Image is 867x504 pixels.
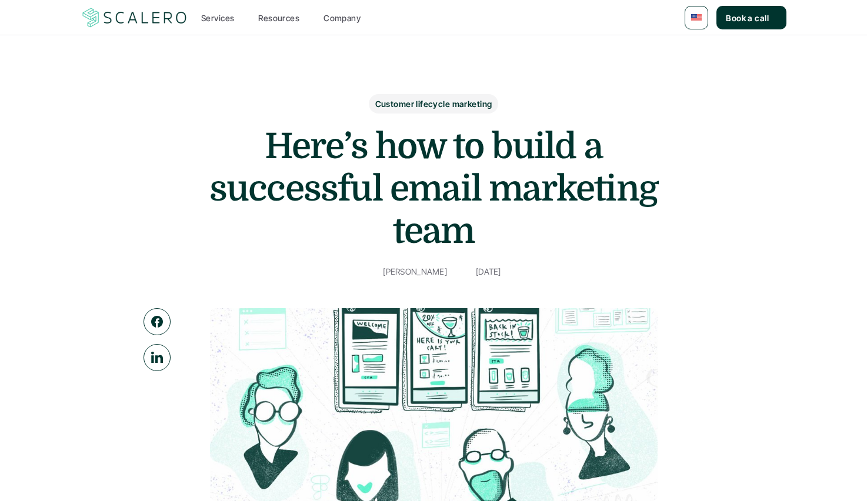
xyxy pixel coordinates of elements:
p: [PERSON_NAME] [383,264,447,279]
p: Customer lifecycle marketing [375,98,492,110]
p: Services [201,12,234,24]
p: Book a call [726,12,769,24]
a: Book a call [716,6,786,29]
h1: Here’s how to build a successful email marketing team [198,125,669,252]
p: Resources [258,12,299,24]
img: Scalero company logo [81,6,189,29]
p: Company [324,12,361,24]
a: Scalero company logo [81,7,189,28]
p: [DATE] [476,264,501,279]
